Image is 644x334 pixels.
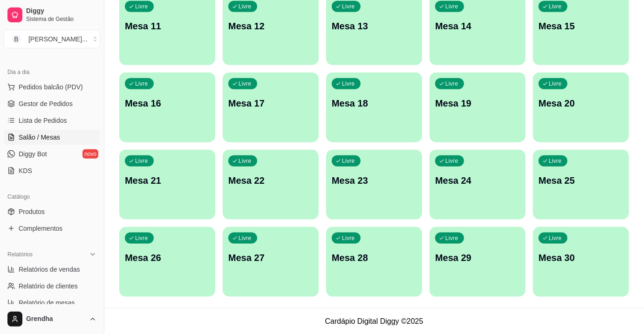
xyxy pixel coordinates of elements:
p: Livre [549,3,562,10]
a: Gestor de Pedidos [4,96,100,111]
div: Dia a dia [4,65,100,80]
p: Livre [549,80,562,87]
p: Livre [135,234,148,242]
span: Diggy Bot [19,149,47,159]
p: Mesa 25 [539,174,623,187]
p: Livre [239,80,252,87]
p: Livre [342,234,355,242]
span: Diggy [26,7,96,15]
span: B [12,34,21,44]
button: LivreMesa 20 [533,73,629,142]
p: Livre [239,234,252,242]
p: Mesa 26 [125,251,210,264]
button: Select a team [4,30,100,48]
p: Mesa 19 [435,97,520,110]
span: Produtos [19,207,45,216]
button: Grendha [4,308,100,330]
div: [PERSON_NAME] ... [28,34,88,44]
button: LivreMesa 25 [533,150,629,220]
p: Livre [239,157,252,165]
a: Salão / Mesas [4,130,100,145]
p: Livre [239,3,252,10]
p: Mesa 23 [332,174,417,187]
a: Relatório de clientes [4,279,100,294]
p: Livre [342,157,355,165]
p: Mesa 21 [125,174,210,187]
p: Mesa 28 [332,251,417,264]
p: Mesa 30 [539,251,623,264]
p: Mesa 13 [332,20,417,33]
p: Livre [549,234,562,242]
p: Livre [342,80,355,87]
a: Produtos [4,204,100,219]
span: Lista de Pedidos [19,116,67,125]
button: LivreMesa 22 [223,150,319,220]
span: Complementos [19,224,62,233]
span: KDS [19,166,32,175]
span: Salão / Mesas [19,133,60,142]
span: Sistema de Gestão [26,15,96,23]
span: Relatórios de vendas [19,265,80,274]
p: Mesa 16 [125,97,210,110]
a: KDS [4,163,100,178]
a: DiggySistema de Gestão [4,4,100,26]
p: Livre [445,157,459,165]
button: LivreMesa 17 [223,73,319,142]
button: LivreMesa 29 [430,227,526,297]
button: LivreMesa 16 [119,73,215,142]
span: Relatório de mesas [19,298,75,307]
a: Lista de Pedidos [4,113,100,128]
p: Mesa 27 [228,251,313,264]
p: Livre [445,3,459,10]
p: Livre [549,157,562,165]
p: Livre [445,234,459,242]
a: Relatórios de vendas [4,262,100,277]
p: Mesa 15 [539,20,623,33]
p: Mesa 22 [228,174,313,187]
p: Livre [135,3,148,10]
button: LivreMesa 26 [119,227,215,297]
p: Mesa 14 [435,20,520,33]
p: Mesa 24 [435,174,520,187]
p: Mesa 29 [435,251,520,264]
div: Catálogo [4,189,100,204]
p: Mesa 17 [228,97,313,110]
button: LivreMesa 21 [119,150,215,220]
p: Mesa 11 [125,20,210,33]
span: Grendha [26,315,85,323]
p: Livre [342,3,355,10]
button: LivreMesa 28 [326,227,422,297]
a: Diggy Botnovo [4,147,100,161]
button: LivreMesa 18 [326,73,422,142]
p: Livre [135,80,148,87]
span: Relatórios [7,251,33,258]
span: Gestor de Pedidos [19,99,73,108]
button: LivreMesa 19 [430,73,526,142]
p: Livre [445,80,459,87]
button: LivreMesa 23 [326,150,422,220]
p: Mesa 18 [332,97,417,110]
a: Relatório de mesas [4,295,100,310]
span: Relatório de clientes [19,281,78,291]
button: LivreMesa 30 [533,227,629,297]
p: Mesa 20 [539,97,623,110]
button: LivreMesa 27 [223,227,319,297]
span: Pedidos balcão (PDV) [19,82,83,92]
button: Pedidos balcão (PDV) [4,80,100,94]
button: LivreMesa 24 [430,150,526,220]
p: Livre [135,157,148,165]
p: Mesa 12 [228,20,313,33]
a: Complementos [4,221,100,236]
